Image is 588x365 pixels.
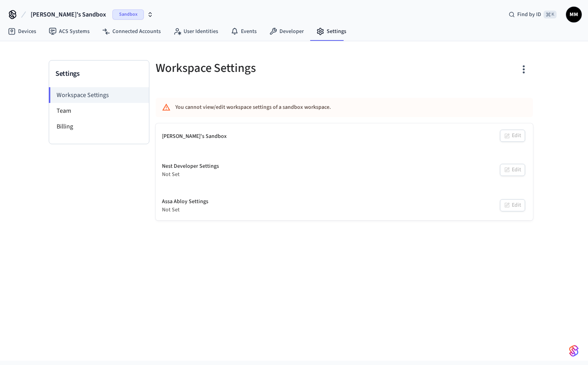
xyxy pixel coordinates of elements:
a: Connected Accounts [96,24,167,39]
a: ACS Systems [42,24,96,39]
span: [PERSON_NAME]'s Sandbox [31,10,106,19]
a: Developer [263,24,310,39]
div: Find by ID⌘ K [502,7,563,22]
a: User Identities [167,24,224,39]
li: Billing [49,119,149,134]
img: SeamLogoGradient.69752ec5.svg [569,345,579,357]
span: MM [567,7,581,22]
h3: Settings [55,68,143,79]
span: Sandbox [112,9,144,20]
div: Not Set [162,206,208,214]
h5: Workspace Settings [156,60,340,76]
a: Events [224,24,263,39]
button: MM [566,7,582,22]
li: Team [49,103,149,119]
div: [PERSON_NAME]'s Sandbox [162,132,227,141]
li: Workspace Settings [49,87,149,103]
a: Devices [2,24,42,39]
div: You cannot view/edit workspace settings of a sandbox workspace. [175,100,467,115]
div: Assa Abloy Settings [162,198,208,206]
span: Find by ID [517,11,541,18]
span: ⌘ K [544,11,557,18]
a: Settings [310,24,353,39]
div: Nest Developer Settings [162,162,219,171]
div: Not Set [162,171,219,179]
